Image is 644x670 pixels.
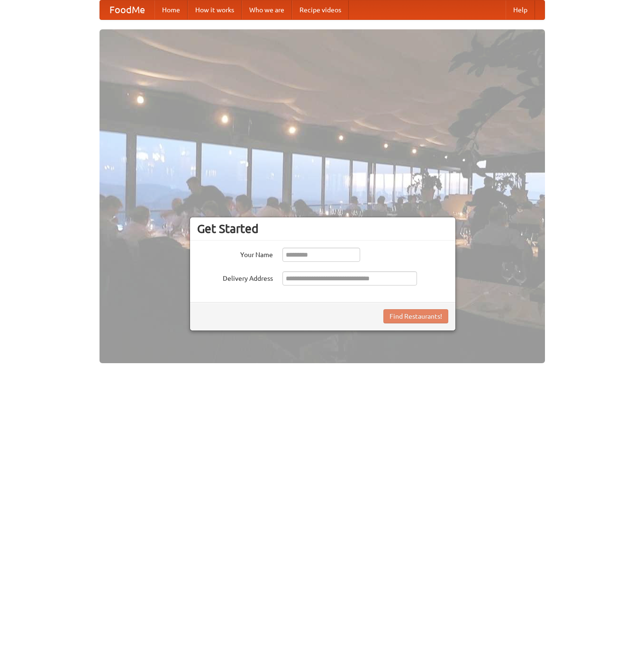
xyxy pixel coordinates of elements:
[100,0,154,19] a: FoodMe
[197,222,448,236] h3: Get Started
[242,0,292,19] a: Who we are
[154,0,188,19] a: Home
[292,0,349,19] a: Recipe videos
[383,309,448,323] button: Find Restaurants!
[197,271,273,283] label: Delivery Address
[197,248,273,259] label: Your Name
[506,0,535,19] a: Help
[188,0,242,19] a: How it works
